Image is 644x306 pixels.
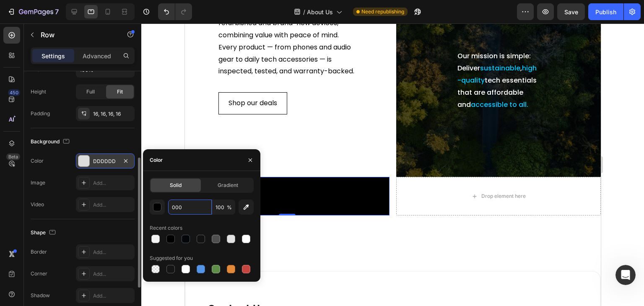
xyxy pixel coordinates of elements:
div: Add... [93,179,132,187]
div: 450 [8,89,20,96]
div: Add... [93,201,132,209]
div: Add... [93,292,132,300]
button: Publish [588,3,623,20]
div: Close [144,13,159,29]
p: Settings [42,52,65,60]
div: Join community [17,173,140,182]
button: Messages [84,229,168,262]
div: Send us a message [17,106,140,114]
div: Border [31,248,47,256]
div: Row [10,142,24,149]
span: Solid [170,182,182,189]
a: ❓Visit Help center [12,138,156,154]
p: How can we help? [17,74,151,88]
div: Color [31,157,44,165]
div: Color [150,156,163,164]
button: Send Feedback [17,224,151,241]
input: Eg: FFFFFF [168,200,212,215]
img: Profile image for Ann [106,13,122,30]
iframe: To enrich screen reader interactions, please activate Accessibility in Grammarly extension settings [615,265,636,285]
div: Drop element here [296,169,341,176]
div: Video [31,201,44,208]
div: Suggest features or report bugs here. [17,212,151,221]
p: Hi there, [17,60,151,74]
span: Full [86,88,95,96]
a: Watch Youtube tutorials [12,154,156,169]
div: Undo/Redo [158,3,192,20]
iframe: To enrich screen reader interactions, please activate Accessibility in Grammarly extension settings [185,23,601,306]
button: Save [557,3,585,20]
span: Messages [112,250,140,256]
p: Row [41,30,112,40]
div: Suggested for you [150,254,193,262]
div: Image [31,179,45,187]
div: DDDDDD [93,158,117,165]
img: logo [17,17,73,28]
span: Gradient [218,182,238,189]
button: <p>Shop our deals</p> [34,69,102,91]
div: Add... [93,270,132,278]
div: Send us a messageWe typically reply in under 30 minutes [8,99,159,130]
h2: 💡 Share your ideas [17,200,151,209]
p: Our mission is simple: Deliver , tech essentials that are affordable and [273,27,355,87]
div: Shadow [31,292,50,299]
div: 16, 16, 16, 16 [93,110,132,118]
span: Fit [117,88,123,96]
p: Shop our deals [44,74,92,86]
span: high-quality [273,40,352,62]
div: ❓Visit Help center [17,142,140,150]
div: Shape [31,227,57,239]
div: Background [31,136,71,148]
div: Publish [595,8,616,16]
span: Home [32,250,51,256]
div: Add... [93,249,132,256]
span: Save [564,8,578,16]
div: Height [31,88,46,96]
a: Join community [12,169,156,185]
img: Profile image for Noah [122,13,138,30]
span: accessible to all. [286,76,343,86]
p: Advanced [83,52,111,60]
div: We typically reply in under 30 minutes [17,114,140,123]
div: Recent colors [150,224,182,232]
div: Watch Youtube tutorials [17,157,140,166]
span: % [227,204,232,211]
span: Need republishing [361,8,404,16]
div: Corner [31,270,47,277]
button: 7 [3,3,62,20]
div: Padding [31,110,50,117]
span: sustainable [295,40,335,49]
span: About Us [307,8,333,16]
div: Drop element here [24,169,68,176]
span: Contact Us [23,278,80,292]
img: Profile image for Dzung [90,13,106,30]
span: / [303,8,305,16]
div: Beta [6,153,20,160]
p: 7 [55,7,59,17]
